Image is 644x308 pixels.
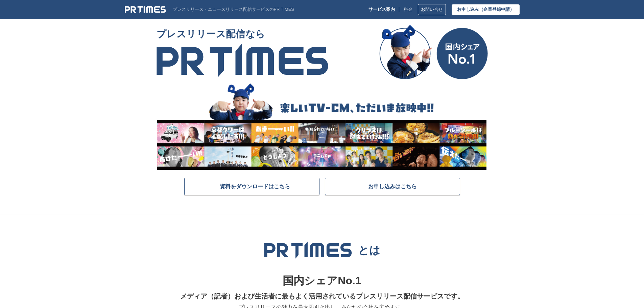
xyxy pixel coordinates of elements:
[358,243,380,257] p: とは
[161,289,484,303] p: メディア（記者）および生活者に最もよく活用されているプレスリリース配信サービスです。
[173,7,294,12] p: プレスリリース・ニュースリリース配信サービスのPR TIMES
[125,5,166,14] img: PR TIMES
[452,4,520,15] a: お申し込み（企業登録申請）
[368,7,395,12] p: サービス案内
[220,183,290,190] span: 資料をダウンロードはこちら
[404,7,412,12] a: 料金
[157,82,486,170] img: 楽しいTV-CM、ただいま放映中!!
[161,272,484,289] p: 国内シェアNo.1
[264,241,352,259] img: PR TIMES
[184,178,319,195] a: 資料をダウンロードはこちら
[325,178,460,195] a: お申し込みはこちら
[379,25,488,79] img: 国内シェア No.1
[157,44,328,77] img: PR TIMES
[479,7,514,12] span: （企業登録申請）
[157,25,328,44] span: プレスリリース配信なら
[418,4,446,15] a: お問い合せ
